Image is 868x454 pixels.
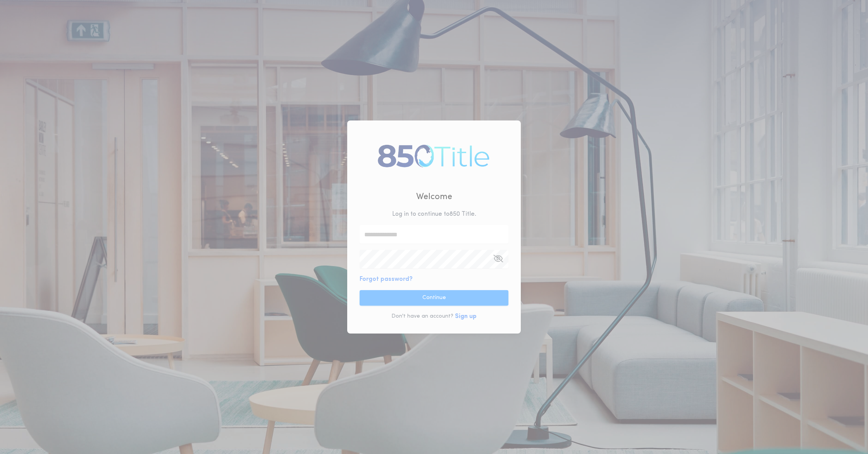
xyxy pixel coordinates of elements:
h2: Welcome [416,191,452,203]
button: Continue [360,290,508,306]
button: Sign up [455,312,477,321]
img: logo [374,137,493,174]
p: Don't have an account? [391,313,453,320]
button: Forgot password? [360,275,413,284]
p: Log in to continue to 850 Title . [392,210,476,219]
